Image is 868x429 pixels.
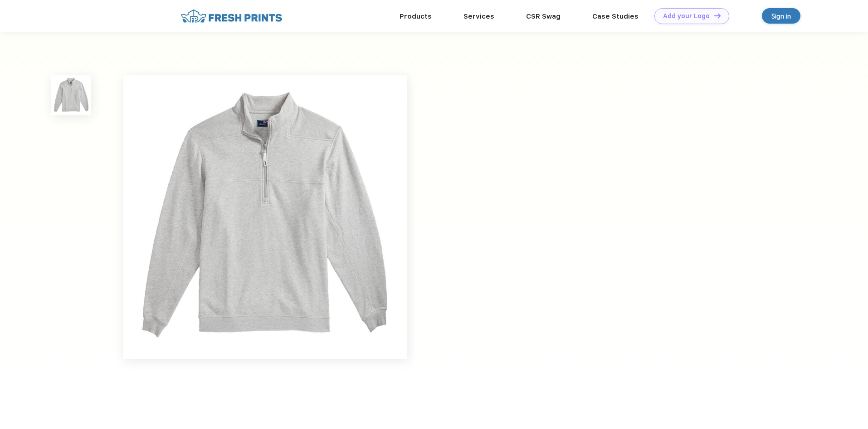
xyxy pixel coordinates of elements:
[663,12,710,20] div: Add your Logo
[123,75,407,359] img: func=resize&h=640
[714,13,721,18] img: DT
[400,12,432,20] a: Products
[51,75,91,115] img: func=resize&h=100
[762,8,800,24] a: Sign in
[178,8,285,24] img: fo%20logo%202.webp
[771,11,791,21] div: Sign in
